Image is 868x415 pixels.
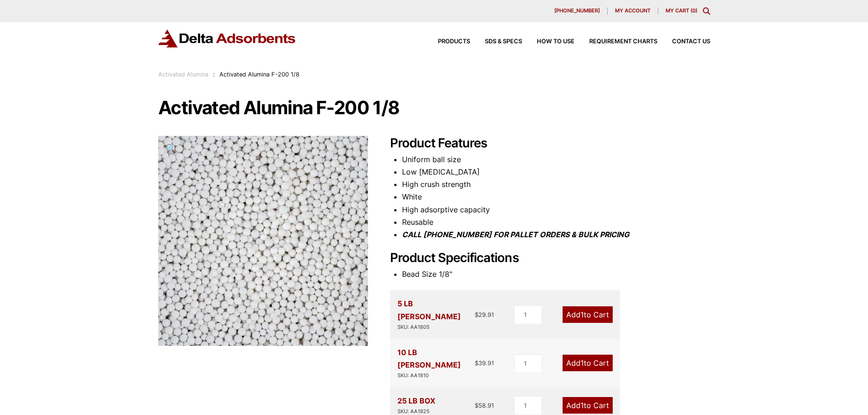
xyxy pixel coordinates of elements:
[158,136,184,161] a: View full-screen image gallery
[575,39,657,45] a: Requirement Charts
[397,298,475,331] div: 5 LB [PERSON_NAME]
[475,402,478,409] span: $
[213,71,215,78] span: :
[402,230,629,239] i: CALL [PHONE_NUMBER] FOR PALLET ORDERS & BULK PRICING
[219,71,299,78] span: Activated Alumina F-200 1/8
[438,39,470,45] span: Products
[166,143,176,153] span: 🔍
[402,204,710,216] li: High adsorptive capacity
[589,39,657,45] span: Requirement Charts
[581,401,584,410] span: 1
[158,235,368,245] a: Activated Alumina F-200 1/8
[475,402,494,409] bdi: 58.91
[537,39,575,45] span: How to Use
[158,71,208,78] a: Activated Alumina
[563,355,613,371] a: Add1to Cart
[657,39,710,45] a: Contact Us
[615,8,650,13] span: My account
[581,358,584,368] span: 1
[692,7,696,14] span: 0
[485,39,522,45] span: SDS & SPECS
[158,98,710,117] h1: Activated Alumina F-200 1/8
[402,153,710,166] li: Uniform ball size
[423,39,470,45] a: Products
[470,39,522,45] a: SDS & SPECS
[563,306,613,323] a: Add1to Cart
[402,268,710,281] li: Bead Size 1/8"
[547,7,608,15] a: [PHONE_NUMBER]
[554,8,600,13] span: [PHONE_NUMBER]
[402,178,710,191] li: High crush strength
[390,136,710,151] h2: Product Features
[475,311,478,318] span: $
[475,311,494,318] bdi: 29.91
[402,216,710,228] li: Reusable
[402,191,710,203] li: White
[390,251,710,266] h2: Product Specifications
[666,7,697,14] a: My Cart (0)
[158,29,296,47] img: Delta Adsorbents
[608,7,658,15] a: My account
[703,7,710,15] div: Toggle Modal Content
[672,39,710,45] span: Contact Us
[563,397,613,414] a: Add1to Cart
[475,359,494,367] bdi: 39.91
[397,323,475,332] div: SKU: AA1805
[522,39,575,45] a: How to Use
[158,136,368,346] img: Activated Alumina F-200 1/8
[581,310,584,319] span: 1
[397,371,475,380] div: SKU: AA1810
[402,166,710,178] li: Low [MEDICAL_DATA]
[397,346,475,380] div: 10 LB [PERSON_NAME]
[475,359,478,367] span: $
